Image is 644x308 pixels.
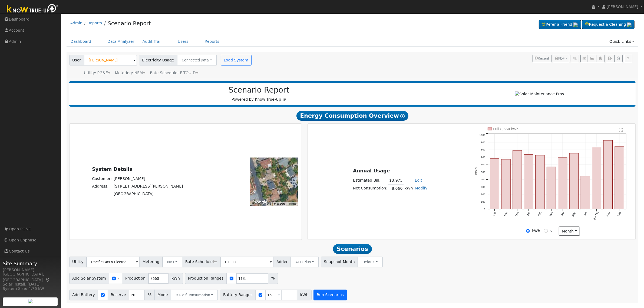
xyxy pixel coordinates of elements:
td: [PERSON_NAME] [113,175,184,182]
button: PDF [553,55,569,62]
button: Load System [221,55,252,65]
span: PDF [555,57,565,60]
span: Site Summary [3,260,58,267]
text: Oct [493,211,497,216]
td: Address: [91,183,113,190]
label: $ [550,228,552,234]
div: Metering: NEM [115,70,145,76]
a: Modify [415,186,428,190]
img: retrieve [28,299,32,303]
img: Solar Maintenance Pros [515,91,564,97]
span: Add Solar System [69,273,109,284]
span: [PERSON_NAME] [607,5,638,9]
a: Audit Trail [138,37,166,47]
td: Customer: [91,175,113,182]
a: Request a Cleaning [582,20,635,29]
text: 300 [481,185,486,188]
span: kWh [168,273,183,284]
div: System Size: 4.76 kW [3,286,58,291]
td: [GEOGRAPHIC_DATA] [113,190,184,198]
span: Snapshot Month [321,257,358,267]
text: Pull 8,660 kWh [493,127,519,131]
text: 700 [481,156,486,159]
rect: onclick="" [524,155,533,209]
text: Sep [617,211,622,217]
i: Show Help [400,114,405,118]
button: Multi-Series Graph [588,55,596,62]
a: Data Analyzer [103,37,138,47]
rect: onclick="" [615,146,624,209]
span: Mode [154,290,171,300]
text: 400 [481,178,486,181]
text: Feb [538,211,542,217]
img: retrieve [573,22,578,27]
span: % [268,273,278,284]
a: Open this area in Google Maps (opens a new window) [251,199,269,206]
input: Select a Rate Schedule [220,257,273,267]
button: Settings [614,55,623,62]
rect: onclick="" [558,158,567,209]
a: Edit [415,178,422,182]
button: Login As [596,55,605,62]
a: Dashboard [67,37,95,47]
text: 0 [484,208,486,211]
div: Solar Install: [DATE] [3,281,58,287]
button: Export Interval Data [606,55,614,62]
td: Net Consumption: [352,185,388,192]
a: Help Link [624,55,632,62]
rect: onclick="" [490,158,499,209]
input: Select a User [84,55,137,65]
text: Jun [583,211,588,216]
text: 100 [481,200,486,203]
rect: onclick="" [581,176,590,209]
img: retrieve [627,22,632,27]
td: $3,975 [388,177,404,185]
button: Edit User [580,55,588,62]
rect: onclick="" [604,140,613,209]
button: Map Data [274,202,285,206]
td: 8,660 [388,185,404,192]
button: Keyboard shortcuts [267,202,271,206]
text: Jan [526,211,531,216]
text: 600 [481,163,486,166]
text: Apr [560,211,565,216]
input: $ [544,229,548,233]
u: System Details [92,166,132,172]
a: Map [45,278,50,282]
span: % [145,290,154,300]
input: kWh [526,229,530,233]
u: Annual Usage [353,168,390,173]
span: kWh [297,290,312,300]
a: Reports [87,21,102,25]
div: [PERSON_NAME] [3,267,58,273]
span: Metering [139,257,163,267]
text: May [572,211,576,217]
text: Mar [549,211,553,217]
a: Terms (opens in new tab) [289,202,296,205]
button: Connected Data [177,55,217,65]
td: kWh [404,185,414,192]
button: Self Consumption [171,290,218,300]
button: NBT [162,257,183,267]
text: Aug [606,211,610,217]
rect: onclick="" [547,167,556,209]
td: [STREET_ADDRESS][PERSON_NAME] [113,183,184,190]
button: ACC Plus [290,257,319,267]
rect: onclick="" [592,147,602,209]
a: Reports [201,37,223,47]
span: Electricity Usage [139,55,177,65]
span: Add Battery [69,290,98,300]
div: [GEOGRAPHIC_DATA], [GEOGRAPHIC_DATA] [3,271,58,283]
div: Utility: PG&E [84,70,110,76]
span: User [69,55,84,65]
label: kWh [532,228,540,234]
span: Utility [69,257,87,267]
text:  [619,128,623,132]
span: Production Ranges [185,273,227,284]
rect: onclick="" [570,153,579,209]
text: 900 [481,141,486,144]
text: [DATE] [593,211,599,220]
a: Refer a Friend [539,20,581,29]
text: Nov [504,211,508,217]
button: month [559,227,580,236]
